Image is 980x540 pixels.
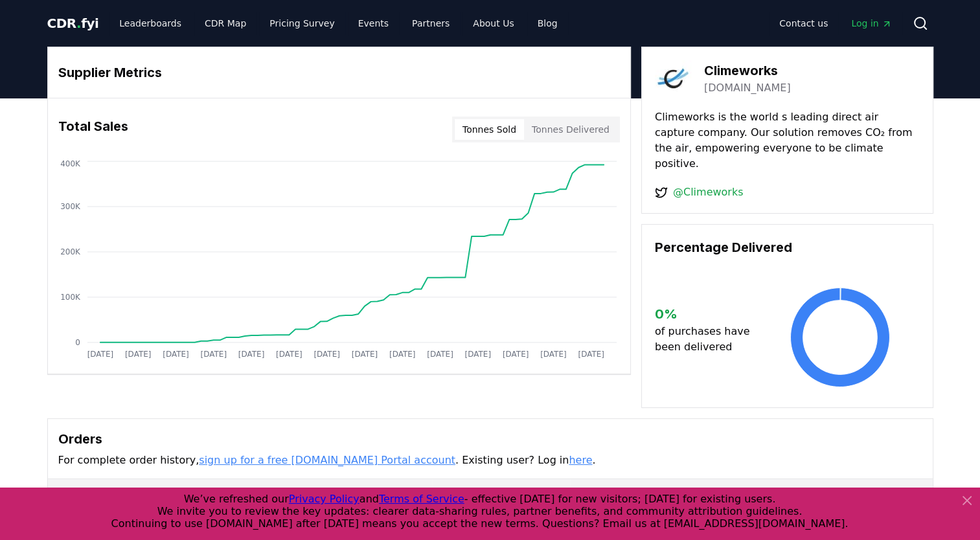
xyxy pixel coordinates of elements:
tspan: [DATE] [464,350,491,359]
h3: 0 % [655,304,760,324]
tspan: [DATE] [87,350,113,359]
span: . [76,16,81,31]
a: Partners [402,12,460,35]
span: CDR fyi [47,16,99,31]
button: Tonnes Sold [299,482,389,508]
h3: Orders [58,429,922,449]
a: CDR Map [194,12,256,35]
tspan: [DATE] [238,350,264,359]
p: For complete order history, . Existing user? Log in . [58,453,922,468]
a: Events [348,12,399,35]
tspan: [DATE] [163,350,189,359]
button: Order Date [442,482,529,508]
tspan: 400K [60,159,81,168]
nav: Main [769,12,902,35]
h3: Climeworks [704,61,791,80]
a: [DOMAIN_NAME] [704,80,791,96]
tspan: [DATE] [351,350,378,359]
a: About Us [462,12,524,35]
tspan: 100K [60,293,81,302]
a: Log in [841,12,902,35]
tspan: [DATE] [200,350,227,359]
tspan: 0 [75,338,80,347]
tspan: [DATE] [124,350,151,359]
h3: Supplier Metrics [58,63,620,82]
nav: Main [109,12,567,35]
tspan: [DATE] [578,350,604,359]
span: Log in [851,17,891,30]
tspan: 300K [60,202,81,211]
h3: Total Sales [58,117,128,142]
a: here [569,454,592,466]
a: Contact us [769,12,838,35]
tspan: [DATE] [503,350,529,359]
tspan: [DATE] [276,350,302,359]
tspan: [DATE] [389,350,416,359]
p: of purchases have been delivered [655,324,760,355]
a: Blog [527,12,568,35]
h3: Percentage Delivered [655,238,920,257]
button: Tonnes Delivered [524,119,617,140]
a: CDR.fyi [47,14,99,32]
a: Pricing Survey [259,12,345,35]
tspan: [DATE] [313,350,340,359]
a: sign up for a free [DOMAIN_NAME] Portal account [199,454,455,466]
a: Leaderboards [109,12,192,35]
p: Climeworks is the world s leading direct air capture company. Our solution removes CO₂ from the a... [655,109,920,172]
img: Climeworks-logo [655,60,691,96]
button: Purchaser [58,482,139,508]
tspan: [DATE] [540,350,567,359]
tspan: [DATE] [427,350,453,359]
button: Tonnes Sold [455,119,524,140]
tspan: 200K [60,247,81,256]
a: @Climeworks [673,185,744,200]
